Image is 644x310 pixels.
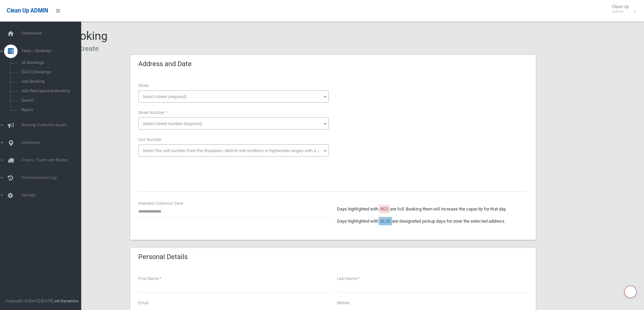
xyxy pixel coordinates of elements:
span: Clean Up [609,4,636,14]
span: Select the unit number from the dropdown, delimit unit numbers or hyphenate ranges with a comma [143,148,332,153]
header: Address and Date [130,57,200,71]
span: [DATE] Bookings [19,70,80,75]
header: Personal Details [130,250,196,263]
span: BLUE [380,219,390,224]
span: All Bookings [19,60,80,65]
span: Communication Log [19,175,86,180]
li: Create [74,43,99,55]
span: Booking Collection Issues [19,123,86,128]
small: Admin [612,9,629,14]
strong: Jet Dynamics [54,299,78,303]
span: Add Booking [19,79,80,84]
span: Select street (required) [143,94,187,99]
span: Copyright © [DATE]-[DATE] [5,299,53,303]
span: Add Retrospective Booking [19,89,80,93]
span: Settings [19,193,86,198]
span: Clean Up ADMIN [7,7,48,14]
span: Report [19,108,80,112]
span: Dashboard [19,31,86,36]
p: Days highlighted with are full. Booking them will increase the capacity for that day. [337,205,528,213]
span: Tasks / Bookings [19,49,86,53]
span: Drivers, Trucks and Routes [19,158,86,163]
span: Search [19,98,80,103]
p: Days highlighted with are designated pickup days for zone the selected address. [337,217,528,225]
span: Select street number (required) [143,121,202,126]
span: RED [380,206,388,212]
span: Addresses [19,140,86,145]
